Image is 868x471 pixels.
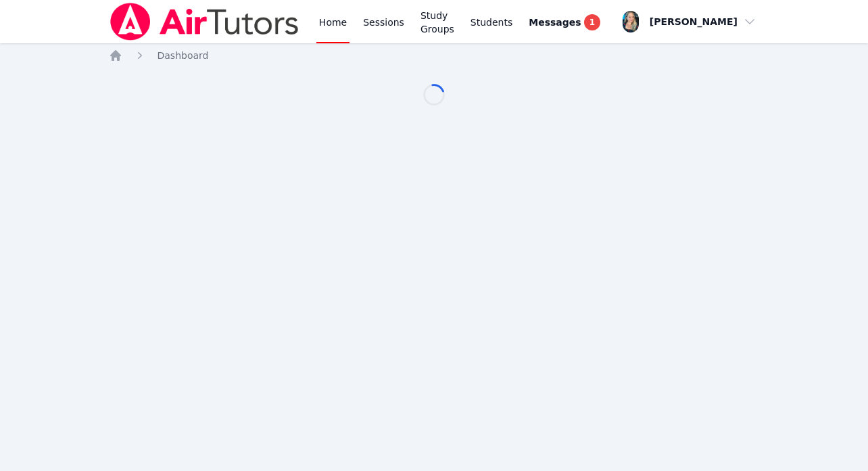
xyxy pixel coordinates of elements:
[584,14,600,30] span: 1
[158,49,209,62] a: Dashboard
[529,16,581,29] span: Messages
[109,49,760,62] nav: Breadcrumb
[109,3,300,41] img: Air Tutors
[158,50,209,61] span: Dashboard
